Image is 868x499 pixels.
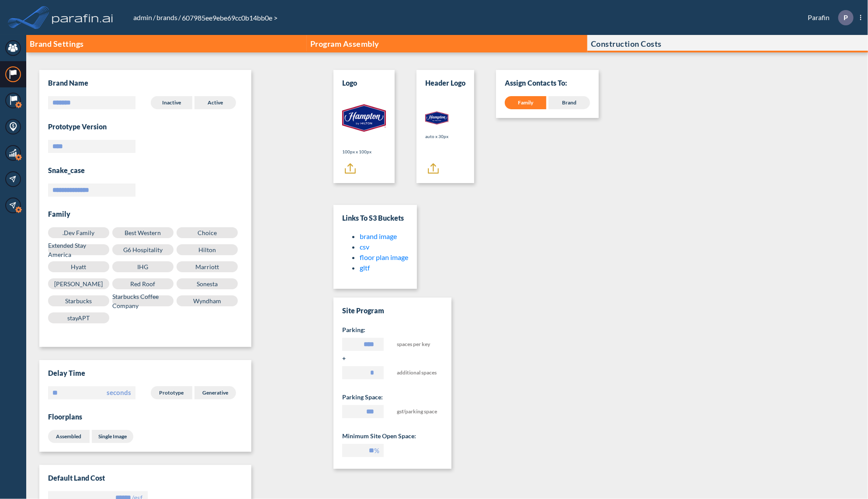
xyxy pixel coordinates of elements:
[342,393,443,402] h5: Parking space:
[360,232,397,240] a: brand image
[844,14,848,21] p: P
[112,261,174,272] label: IHG
[26,35,307,52] button: Brand Settings
[48,278,109,289] label: [PERSON_NAME]
[30,39,84,48] p: Brand Settings
[48,369,243,378] h3: Delay time
[194,96,236,109] label: Active
[342,149,386,155] p: 100px x 100px
[505,96,546,109] div: Family
[48,166,243,175] h3: snake_case
[425,111,448,125] img: Logo header
[397,405,438,421] span: gsf/parking space
[342,326,443,334] h5: Parking:
[48,122,243,131] h3: Prototype Version
[425,79,465,87] h3: Header Logo
[48,210,243,218] h3: Family
[342,96,386,140] img: Logo
[307,35,587,52] button: Program Assembly
[48,261,109,272] label: Hyatt
[156,12,181,23] li: /
[342,79,357,87] h3: Logo
[505,79,590,87] p: Assign Contacts To:
[177,227,238,238] label: Choice
[50,9,115,26] img: logo
[112,278,174,289] label: Red Roof
[591,39,662,48] p: Construction Costs
[342,432,443,440] h5: Minimum Site Open Space:
[177,244,238,255] label: Hilton
[360,243,369,251] a: csv
[425,133,448,140] p: auto x 30px
[112,227,174,238] label: Best Western
[342,354,443,363] h5: +
[360,253,408,261] a: floor plan image
[177,295,238,306] label: Wyndham
[374,446,379,455] label: %
[310,39,379,48] p: Program Assembly
[132,13,153,21] a: admin
[397,338,438,354] span: spaces per key
[549,96,590,109] div: Brand
[48,295,109,306] label: Starbucks
[156,13,178,21] a: brands
[48,244,109,255] label: Extended Stay America
[151,96,192,109] label: Inactive
[360,263,370,272] a: gltf
[177,261,238,272] label: Marriott
[48,227,109,238] label: .Dev Family
[181,14,278,22] span: 607985ee9ebe69cc0b14bb0e >
[48,430,90,443] label: Assembled
[92,430,133,443] label: Single Image
[112,295,174,306] label: Starbucks Coffee Company
[342,306,443,315] h3: Site Program
[48,474,243,482] h3: Default land cost
[795,10,861,25] div: Parafin
[48,312,109,323] label: stayAPT
[194,386,236,399] label: Generative
[587,35,868,52] button: Construction Costs
[397,366,438,382] span: additional spaces
[151,386,192,399] label: Prototype
[112,244,174,255] label: G6 Hospitality
[177,278,238,289] label: Sonesta
[48,79,88,87] h3: Brand Name
[342,214,408,222] h3: Links to S3 Buckets
[132,12,156,23] li: /
[48,412,243,421] h3: Floorplans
